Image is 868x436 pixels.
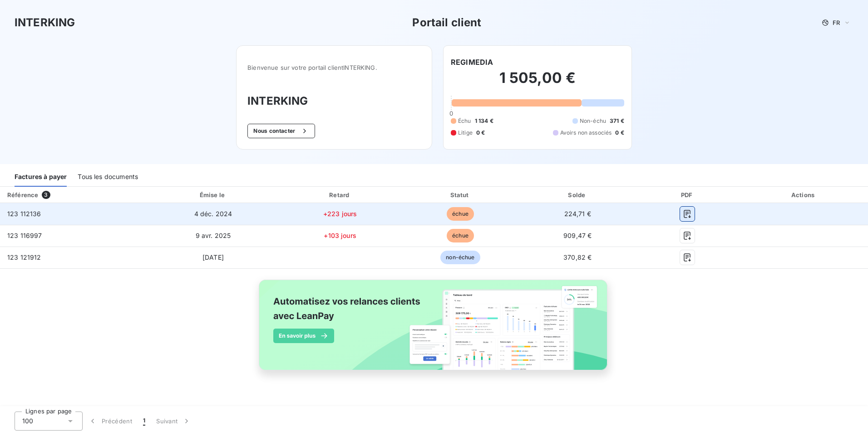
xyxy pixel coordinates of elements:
span: 370,82 € [563,253,592,261]
span: 909,47 € [563,232,592,239]
span: [DATE] [202,253,224,261]
span: 0 € [615,129,624,137]
div: PDF [637,190,738,199]
span: Litige [458,129,473,137]
span: 9 avr. 2025 [196,232,231,239]
button: 1 [138,412,151,431]
span: 4 déc. 2024 [194,210,232,218]
div: Solde [522,190,634,199]
h2: 1 505,00 € [451,69,624,96]
span: 0 € [476,129,485,137]
span: Échu [458,117,471,125]
div: Factures à payer [15,168,67,187]
span: 123 116997 [7,232,42,239]
div: Émise le [149,190,278,199]
img: banner [251,274,617,386]
button: Précédent [83,412,138,431]
div: Actions [741,190,866,199]
div: Statut [403,190,518,199]
button: Nous contacter [247,124,315,138]
span: 100 [22,417,33,426]
span: 123 121912 [7,253,41,261]
span: FR [833,19,840,26]
span: 1 [143,417,145,426]
button: Suivant [151,412,197,431]
div: Référence [7,191,38,199]
h3: INTERKING [15,15,75,31]
span: 123 112136 [7,210,41,218]
h3: Portail client [412,15,481,31]
span: 3 [42,191,50,199]
span: échue [447,207,474,221]
span: échue [447,229,474,242]
span: 1 134 € [475,117,493,125]
span: Avoirs non associés [560,129,612,137]
span: Non-échu [580,117,606,125]
span: non-échue [440,251,480,264]
h3: INTERKING [247,93,421,109]
div: Retard [281,190,399,199]
span: 0 [449,110,453,117]
span: Bienvenue sur votre portail client INTERKING . [247,64,421,71]
div: Tous les documents [78,168,138,187]
span: 371 € [610,117,624,125]
span: +103 jours [324,232,356,239]
span: 224,71 € [564,210,591,218]
h6: REGIMEDIA [451,57,493,68]
span: +223 jours [323,210,357,218]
